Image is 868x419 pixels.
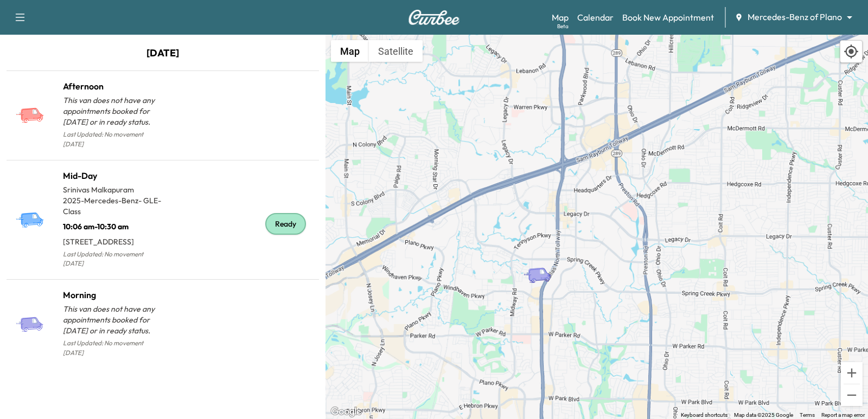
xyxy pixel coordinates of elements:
gmp-advanced-marker: Morning [523,256,561,275]
p: 10:06 am - 10:30 am [63,217,163,232]
img: Google [328,405,364,419]
p: This van does not have any appointments booked for [DATE] or in ready status. [63,304,163,336]
a: Book New Appointment [622,11,714,24]
button: Zoom out [841,384,863,406]
button: Zoom in [841,362,863,384]
button: Show street map [331,40,369,62]
div: Ready [265,213,306,235]
p: Last Updated: No movement [DATE] [63,336,163,360]
button: Show satellite imagery [369,40,423,62]
h1: Afternoon [63,80,163,93]
h1: Mid-Day [63,169,163,182]
span: Map data ©2025 Google [734,412,793,418]
div: Recenter map [840,40,863,63]
h1: Morning [63,288,163,301]
p: [STREET_ADDRESS] [63,232,163,247]
a: Report a map error [821,412,865,418]
span: Mercedes-Benz of Plano [748,11,842,23]
a: MapBeta [552,11,569,24]
p: Srinivas Malkapuram [63,184,163,195]
a: Terms (opens in new tab) [800,412,815,418]
img: Curbee Logo [408,10,460,25]
p: Last Updated: No movement [DATE] [63,127,163,151]
p: This van does not have any appointments booked for [DATE] or in ready status. [63,95,163,127]
a: Calendar [577,11,614,24]
p: 2025 - Mercedes-Benz - GLE-Class [63,195,163,217]
div: Beta [557,22,569,30]
button: Keyboard shortcuts [681,411,727,419]
p: Last Updated: No movement [DATE] [63,247,163,271]
a: Open this area in Google Maps (opens a new window) [328,405,364,419]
